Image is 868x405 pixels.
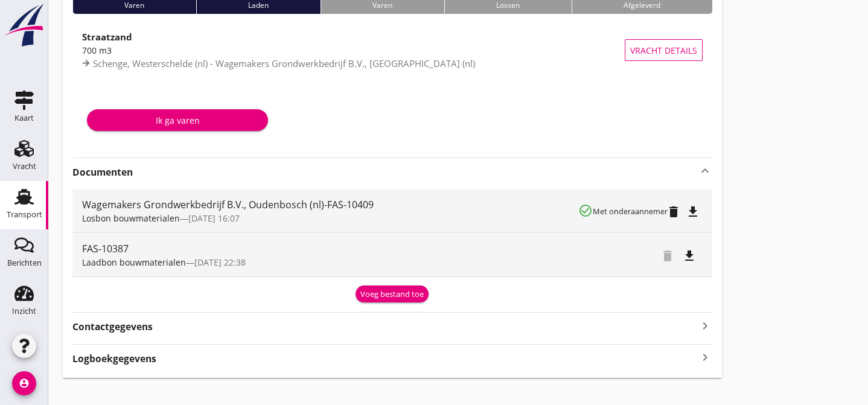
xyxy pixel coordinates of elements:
[82,44,625,57] div: 700 m3
[82,197,578,212] div: Wagemakers Grondwerkbedrijf B.V., Oudenbosch (nl)-FAS-10409
[625,39,703,61] button: Vracht details
[13,162,36,170] div: Vracht
[12,307,36,315] div: Inzicht
[82,241,579,256] div: FAS-10387
[630,44,697,57] span: Vracht details
[2,3,46,48] img: logo-small.a267ee39.svg
[360,289,424,301] div: Voeg bestand toe
[93,57,475,69] span: Schenge, Westerschelde (nl) - Wagemakers Grondwerkbedrijf B.V., [GEOGRAPHIC_DATA] (nl)
[72,24,712,77] a: Straatzand700 m3Schenge, Westerschelde (nl) - Wagemakers Grondwerkbedrijf B.V., [GEOGRAPHIC_DATA]...
[82,256,579,269] div: —
[72,165,698,179] strong: Documenten
[14,114,34,122] div: Kaart
[686,205,700,219] i: file_download
[82,257,186,268] span: Laadbon bouwmaterialen
[194,257,246,268] span: [DATE] 22:38
[7,211,42,218] div: Transport
[666,205,681,219] i: delete
[698,317,712,334] i: keyboard_arrow_right
[87,109,268,131] button: Ik ga varen
[97,114,258,127] div: Ik ga varen
[72,352,156,366] strong: Logboekgegevens
[72,320,153,334] strong: Contactgegevens
[698,164,712,178] i: keyboard_arrow_up
[578,203,593,218] i: check_circle_outline
[12,371,36,395] i: account_circle
[82,212,578,225] div: —
[188,212,240,224] span: [DATE] 16:07
[82,31,132,43] strong: Straatzand
[698,349,712,366] i: keyboard_arrow_right
[82,212,180,224] span: Losbon bouwmaterialen
[7,259,42,267] div: Berichten
[682,249,697,263] i: file_download
[593,206,668,217] small: Met onderaannemer
[356,285,429,302] button: Voeg bestand toe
